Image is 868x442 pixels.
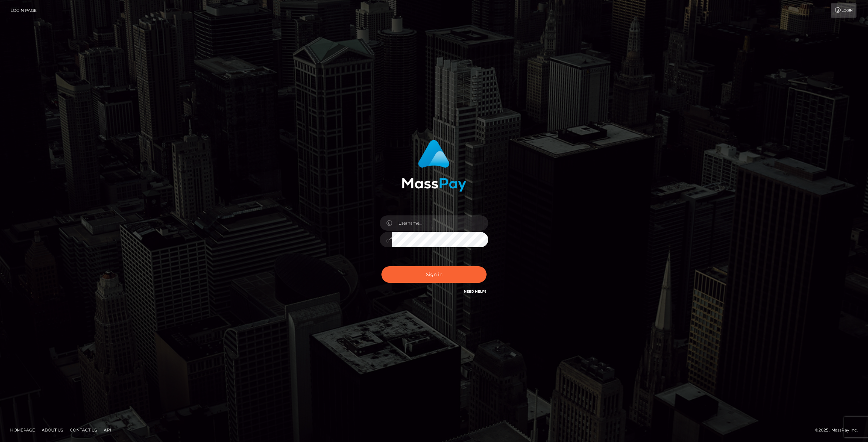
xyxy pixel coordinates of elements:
[67,425,100,435] a: Contact Us
[392,215,488,231] input: Username...
[11,3,37,18] a: Login Page
[815,426,863,434] div: © 2025 , MassPay Inc.
[101,425,114,435] a: API
[7,425,38,435] a: Homepage
[831,3,856,18] a: Login
[381,266,487,283] button: Sign in
[402,140,466,192] img: MassPay Login
[39,425,66,435] a: About Us
[464,289,487,294] a: Need Help?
